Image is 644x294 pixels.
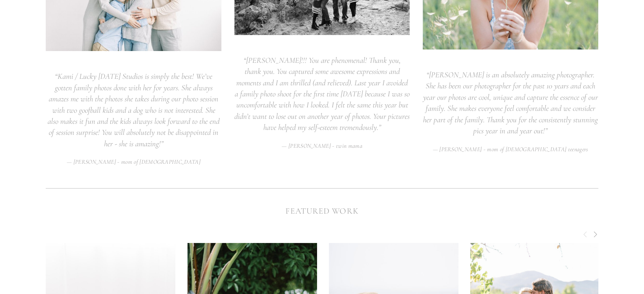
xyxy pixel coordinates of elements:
span: Previous [582,230,588,237]
span: “ [426,70,429,80]
figcaption: — [PERSON_NAME] - mom of [DEMOGRAPHIC_DATA] [46,159,221,165]
span: Next [592,230,598,237]
figcaption: — [PERSON_NAME] - mom of [DEMOGRAPHIC_DATA] teenagers [423,146,598,152]
blockquote: [PERSON_NAME]!!! You are phenomenal! Thank you, thank you. You captured some awesome expressions ... [234,55,410,133]
blockquote: Kami / Lucky [DATE] Studios is simply the best! We’ve gotten family photos done with her for year... [46,71,221,149]
span: ” [378,123,381,132]
figcaption: — [PERSON_NAME] - twin mama [234,143,410,149]
span: ” [161,139,163,149]
blockquote: [PERSON_NAME] is an absolutely amazing photographer. She has been our photographer for the past 1... [423,69,598,136]
span: ” [545,126,548,136]
span: “ [55,72,58,81]
h2: FEATURED WORK [46,205,598,217]
span: “ [243,56,246,65]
